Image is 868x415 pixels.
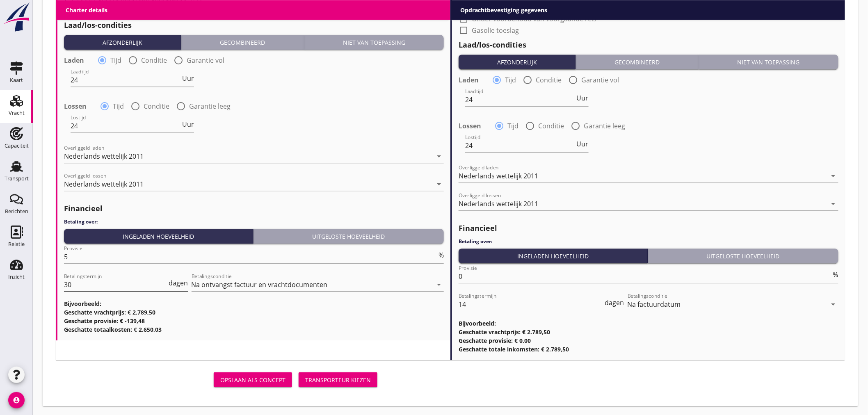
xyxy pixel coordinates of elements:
[64,20,444,31] h2: Laad/los-condities
[434,151,444,161] i: arrow_drop_down
[257,232,441,241] div: Uitgeloste hoeveelheid
[305,376,371,384] div: Transporteur kiezen
[144,102,169,110] label: Conditie
[459,238,838,245] h4: Betaling over:
[462,58,572,66] div: Afzonderlijk
[472,3,538,11] label: Stremming/ijstoeslag
[829,171,838,181] i: arrow_drop_down
[64,218,444,226] h4: Betaling over:
[465,93,575,106] input: Laadtijd
[214,372,292,387] button: Opslaan als concept
[192,281,328,288] div: Na ontvangst factuur en vrachtdocumenten
[459,249,648,263] button: Ingeladen hoeveelheid
[299,372,377,387] button: Transporteur kiezen
[64,180,144,188] div: Nederlands wettelijk 2011
[505,76,516,84] label: Tijd
[829,199,838,209] i: arrow_drop_down
[187,56,224,64] label: Garantie vol
[462,252,644,260] div: Ingeladen hoeveelheid
[628,301,681,308] div: Na factuurdatum
[71,119,180,132] input: Lostijd
[702,58,835,66] div: Niet van toepassing
[308,38,441,47] div: Niet van toepassing
[64,35,181,50] button: Afzonderlijk
[465,139,575,152] input: Lostijd
[459,336,838,345] h3: Geschatte provisie: € 0,00
[699,55,838,69] button: Niet van toepassing
[67,232,250,241] div: Ingeladen hoeveelheid
[141,56,167,64] label: Conditie
[648,249,839,263] button: Uitgeloste hoeveelheid
[577,95,589,101] span: Uur
[67,38,178,47] div: Afzonderlijk
[459,270,831,283] input: Provisie
[64,299,444,308] h3: Bijvoorbeeld:
[459,172,538,180] div: Nederlands wettelijk 2011
[10,78,23,83] div: Kaart
[71,73,180,87] input: Laadtijd
[64,153,144,160] div: Nederlands wettelijk 2011
[651,252,836,260] div: Uitgeloste hoeveelheid
[64,308,444,317] h3: Geschatte vrachtprijs: € 2.789,50
[536,76,562,84] label: Conditie
[459,328,838,336] h3: Geschatte vrachtprijs: € 2.789,50
[64,250,437,263] input: Provisie
[182,121,194,128] span: Uur
[434,280,444,290] i: arrow_drop_down
[437,252,444,258] div: %
[459,200,538,207] div: Nederlands wettelijk 2011
[459,76,479,84] strong: Laden
[472,26,519,34] label: Gasolie toeslag
[584,122,625,130] label: Garantie leeg
[64,317,444,325] h3: Geschatte provisie: € -139,48
[2,2,31,32] img: logo-small.a267ee39.svg
[459,345,838,353] h3: Geschatte totale inkomsten: € 2.789,50
[538,122,564,130] label: Conditie
[459,39,838,50] h2: Laad/los-condities
[581,76,619,84] label: Garantie vol
[110,56,121,64] label: Tijd
[304,35,444,50] button: Niet van toepassing
[77,7,124,15] label: Gasolie toeslag
[9,110,25,116] div: Vracht
[189,102,231,110] label: Garantie leeg
[576,55,699,69] button: Gecombineerd
[459,298,603,311] input: Betalingstermijn
[507,122,519,130] label: Tijd
[5,143,29,148] div: Capaciteit
[254,229,444,244] button: Uitgeloste hoeveelheid
[8,392,25,408] i: account_circle
[434,179,444,189] i: arrow_drop_down
[5,176,29,181] div: Transport
[220,376,286,384] div: Opslaan als concept
[64,56,84,64] strong: Laden
[181,35,304,50] button: Gecombineerd
[459,223,838,234] h2: Financieel
[64,203,444,214] h2: Financieel
[64,325,444,334] h3: Geschatte totaalkosten: € 2.650,03
[64,102,87,110] strong: Lossen
[8,242,25,247] div: Relatie
[182,75,194,82] span: Uur
[185,38,300,47] div: Gecombineerd
[577,141,589,147] span: Uur
[579,58,695,66] div: Gecombineerd
[459,55,576,69] button: Afzonderlijk
[459,319,838,328] h3: Bijvoorbeeld:
[829,299,838,309] i: arrow_drop_down
[831,271,838,278] div: %
[64,229,254,244] button: Ingeladen hoeveelheid
[113,102,124,110] label: Tijd
[8,274,25,280] div: Inzicht
[167,280,188,286] div: dagen
[64,278,167,291] input: Betalingstermijn
[5,209,28,214] div: Berichten
[603,299,624,306] div: dagen
[472,15,596,23] label: Onder voorbehoud van voorgaande reis
[459,122,481,130] strong: Lossen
